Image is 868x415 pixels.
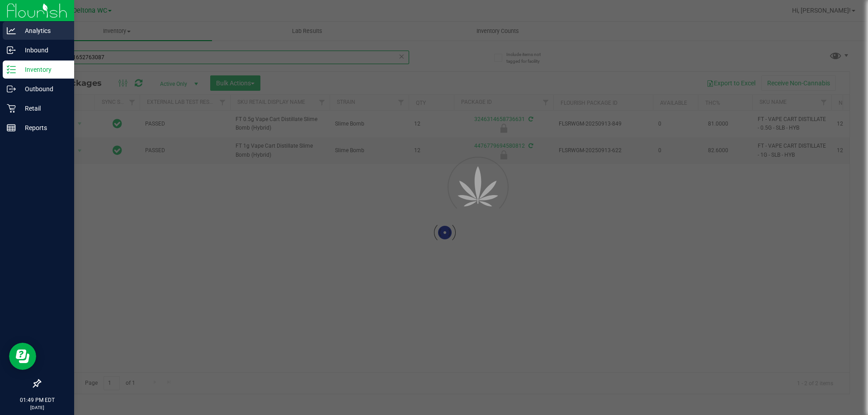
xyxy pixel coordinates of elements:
[7,65,16,74] inline-svg: Inventory
[16,64,70,75] p: Inventory
[16,103,70,114] p: Retail
[7,46,16,55] inline-svg: Inbound
[16,84,70,94] p: Outbound
[7,26,16,35] inline-svg: Analytics
[16,122,70,133] p: Reports
[9,343,36,370] iframe: Resource center
[4,396,70,404] p: 01:49 PM EDT
[4,404,70,411] p: [DATE]
[7,104,16,113] inline-svg: Retail
[7,123,16,132] inline-svg: Reports
[7,84,16,93] inline-svg: Outbound
[16,25,70,36] p: Analytics
[16,45,70,56] p: Inbound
